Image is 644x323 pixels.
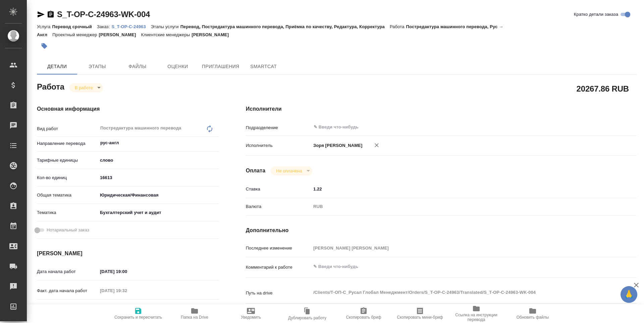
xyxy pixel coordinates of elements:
[452,313,500,322] span: Ссылка на инструкции перевода
[246,105,637,113] h4: Исполнители
[98,303,156,313] input: ✎ Введи что-нибудь
[246,142,311,149] p: Исполнитель
[397,315,443,320] span: Скопировать мини-бриф
[98,267,156,276] input: ✎ Введи что-нибудь
[98,173,219,182] input: ✎ Введи что-нибудь
[37,287,98,294] p: Факт. дата начала работ
[37,157,98,164] p: Тарифные единицы
[621,286,637,303] button: 🙏
[335,304,392,323] button: Скопировать бриф
[241,315,261,320] span: Уведомить
[37,140,98,147] p: Направление перевода
[313,123,580,131] input: ✎ Введи что-нибудь
[110,304,166,323] button: Сохранить и пересчитать
[98,155,219,166] div: слово
[41,62,73,71] span: Детали
[37,209,98,216] p: Тематика
[98,286,156,295] input: Пустое поле
[311,243,604,253] input: Пустое поле
[288,316,326,320] span: Дублировать работу
[37,105,219,113] h4: Основная информация
[246,167,266,175] h4: Оплата
[574,11,618,18] span: Кратко детали заказа
[37,10,45,18] button: Скопировать ссылку для ЯМессенджера
[392,304,448,323] button: Скопировать мини-бриф
[37,24,52,29] p: Услуга
[73,85,95,91] button: В работе
[223,304,279,323] button: Уведомить
[346,315,381,320] span: Скопировать бриф
[279,304,335,323] button: Дублировать работу
[37,39,52,53] button: Добавить тэг
[274,168,304,174] button: Не оплачена
[37,268,98,275] p: Дата начала работ
[99,32,141,37] p: [PERSON_NAME]
[52,24,97,29] p: Перевод срочный
[37,192,98,199] p: Общая тематика
[448,304,504,323] button: Ссылка на инструкции перевода
[69,83,103,92] div: В работе
[47,10,55,18] button: Скопировать ссылку
[504,304,561,323] button: Обновить файлы
[246,186,311,193] p: Ставка
[180,24,390,29] p: Перевод, Постредактура машинного перевода, Приёмка по качеству, Редактура, Корректура
[111,24,151,29] p: S_T-OP-C-24963
[141,32,192,37] p: Клиентские менеджеры
[162,62,194,71] span: Оценки
[311,201,604,212] div: RUB
[57,10,150,19] a: S_T-OP-C-24963-WK-004
[311,142,363,149] p: Зоря [PERSON_NAME]
[181,315,208,320] span: Папка на Drive
[246,226,637,234] h4: Дополнительно
[311,184,604,194] input: ✎ Введи что-нибудь
[111,23,151,29] a: S_T-OP-C-24963
[202,62,239,71] span: Приглашения
[121,62,154,71] span: Файлы
[192,32,234,37] p: [PERSON_NAME]
[577,83,629,94] h2: 20267.86 RUB
[369,138,384,153] button: Удалить исполнителя
[311,287,604,298] textarea: /Clients/Т-ОП-С_Русал Глобал Менеджмент/Orders/S_T-OP-C-24963/Translated/S_T-OP-C-24963-WK-004
[37,125,98,132] p: Вид работ
[166,304,223,323] button: Папка на Drive
[517,315,549,320] span: Обновить файлы
[97,24,111,29] p: Заказ:
[98,190,219,201] div: Юридическая/Финансовая
[81,62,113,71] span: Этапы
[114,315,162,320] span: Сохранить и пересчитать
[52,32,99,37] p: Проектный менеджер
[37,80,64,92] h2: Работа
[98,207,219,218] div: Бухгалтерский учет и аудит
[37,174,98,181] p: Кол-во единиц
[246,203,311,210] p: Валюта
[37,250,219,258] h4: [PERSON_NAME]
[600,126,602,128] button: Open
[215,142,217,144] button: Open
[246,245,311,252] p: Последнее изменение
[47,227,89,233] span: Нотариальный заказ
[246,124,311,131] p: Подразделение
[246,264,311,271] p: Комментарий к работе
[151,24,180,29] p: Этапы услуги
[246,290,311,297] p: Путь на drive
[390,24,406,29] p: Работа
[271,166,312,175] div: В работе
[248,62,280,71] span: SmartCat
[623,287,635,302] span: 🙏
